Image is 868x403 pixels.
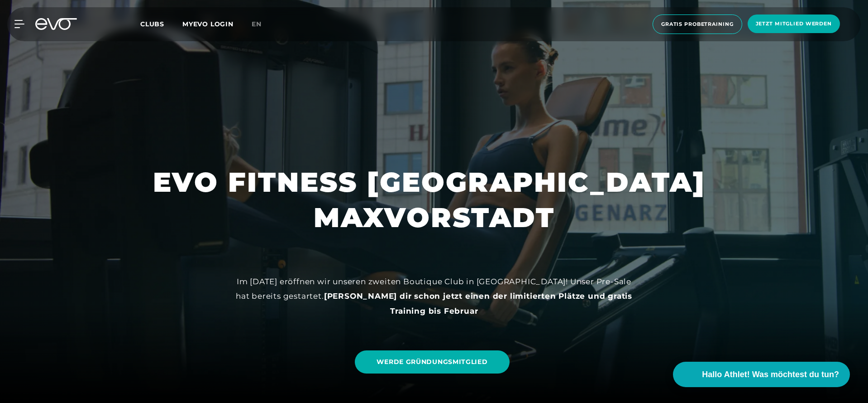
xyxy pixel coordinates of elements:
span: Clubs [140,20,164,28]
a: en [252,19,272,29]
a: MYEVO LOGIN [182,20,234,28]
span: Hallo Athlet! Was möchtest du tun? [702,369,839,381]
span: Jetzt Mitglied werden [756,20,832,28]
h1: EVO FITNESS [GEOGRAPHIC_DATA] MAXVORSTADT [153,165,715,235]
a: Gratis Probetraining [650,15,745,34]
strong: [PERSON_NAME] dir schon jetzt einen der limitierten Plätze und gratis Training bis Februar [324,291,632,315]
span: en [252,20,262,28]
a: Clubs [140,19,182,28]
span: Gratis Probetraining [661,20,734,28]
a: Jetzt Mitglied werden [745,15,843,34]
div: Im [DATE] eröffnen wir unseren zweiten Boutique Club in [GEOGRAPHIC_DATA]! Unser Pre-Sale hat ber... [230,274,638,318]
button: Hallo Athlet! Was möchtest du tun? [673,362,850,387]
span: WERDE GRÜNDUNGSMITGLIED [377,357,487,367]
a: WERDE GRÜNDUNGSMITGLIED [355,350,509,374]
